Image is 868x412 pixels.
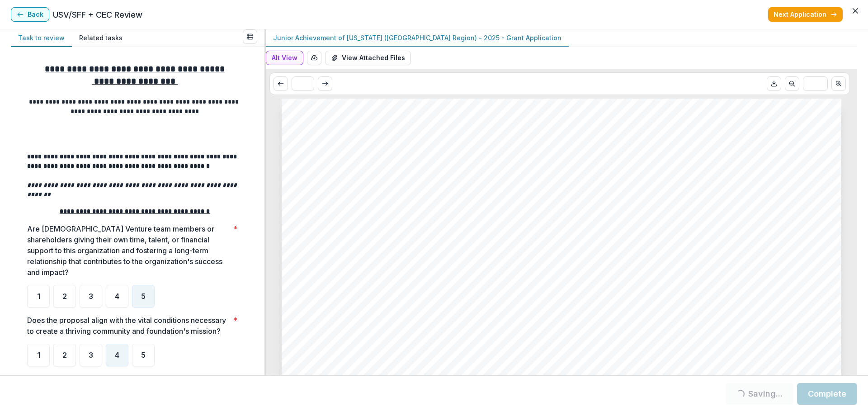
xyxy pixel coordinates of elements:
button: Task to review [11,29,72,47]
button: Next Application [768,7,843,22]
button: Scroll to next page [831,76,846,91]
span: 4 [115,293,119,300]
button: Back [11,7,49,22]
span: 5 [141,351,146,359]
span: Submitted Date: [316,289,416,302]
button: Close [848,4,863,18]
span: Application [316,242,397,257]
button: Saving... [726,383,793,405]
button: Complete [797,383,857,405]
span: 2 [62,351,67,359]
span: Relevant Areas: [316,303,414,317]
button: Download PDF [767,76,781,91]
button: View all reviews [243,29,257,44]
button: Scroll to previous page [274,76,288,91]
span: 1 [37,293,40,300]
p: USV/SFF + CEC Review [53,9,142,21]
span: 5 [141,293,146,300]
span: Nonprofit DBA: [316,274,411,287]
span: 4 [115,351,119,359]
p: Are [DEMOGRAPHIC_DATA] Venture team members or shareholders giving their own time, talent, or fin... [27,223,230,278]
span: 1 [37,351,40,359]
span: 3 [89,293,93,300]
button: Alt View [266,51,303,65]
p: Junior Achievement of [US_STATE] ([GEOGRAPHIC_DATA] Region) - 2025 - Grant Application [273,33,561,43]
span: Jun 16, 2025 [420,290,485,301]
button: Scroll to previous page [785,76,799,91]
button: View Attached Files [325,51,411,65]
span: 2 [62,293,67,300]
button: Related tasks [72,29,130,47]
p: Is the project in a geographic region the foundation supports? [27,374,237,384]
span: 3 [89,351,93,359]
p: Does the proposal align with the vital conditions necessary to create a thriving community and fo... [27,315,230,336]
button: Scroll to next page [318,76,332,91]
span: $10001 - $35000 [419,305,504,317]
